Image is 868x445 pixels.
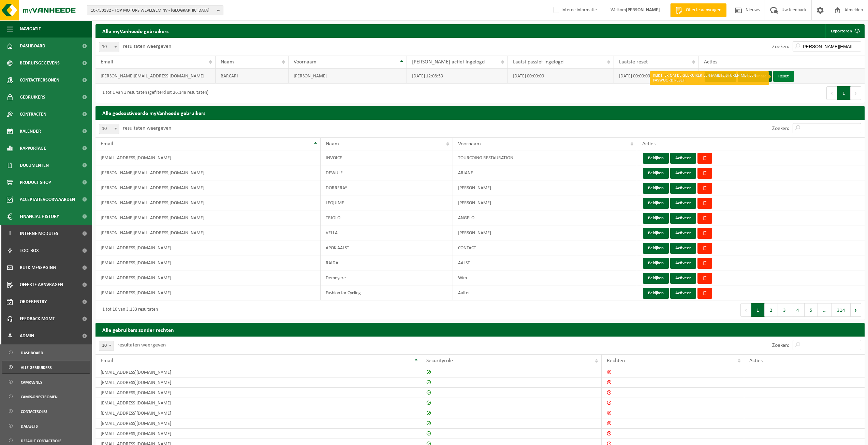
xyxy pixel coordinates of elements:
button: Bekijken [643,273,669,284]
td: [DATE] 00:00:00 [508,69,614,84]
td: TRIOLO [321,210,453,225]
span: Contracten [20,106,46,123]
button: Activeer [670,288,696,299]
td: ANGELO [453,210,637,225]
span: Acceptatievoorwaarden [20,191,75,208]
span: Email [101,358,113,364]
span: I [7,225,13,242]
span: Voornaam [294,59,317,65]
span: 10 [99,341,114,351]
td: [PERSON_NAME][EMAIL_ADDRESS][DOMAIN_NAME] [95,225,321,240]
span: Dashboard [20,38,45,55]
span: [PERSON_NAME] actief ingelogd [412,59,485,65]
button: Activeer [670,168,696,179]
span: Laatste reset [619,59,648,65]
span: Contactpersonen [20,72,59,89]
button: Activeer [670,273,696,284]
td: [PERSON_NAME][EMAIL_ADDRESS][DOMAIN_NAME] [95,210,321,225]
td: Fashion for Cycling [321,285,453,300]
button: Bekijken [643,168,669,179]
strong: [PERSON_NAME] [626,8,660,13]
button: 4 [791,303,805,317]
button: 314 [832,303,851,317]
span: Orderentry Goedkeuring [20,293,77,310]
span: Kalender [20,123,41,140]
a: Datasets [2,419,90,432]
button: Activeer [670,153,696,164]
a: Exporteren [825,24,864,38]
td: [PERSON_NAME] [453,225,637,240]
td: LEQUIME [321,195,453,210]
a: Instellingen [705,71,736,82]
a: Reset [773,71,794,82]
button: Previous [740,303,751,317]
span: Bulk Messaging [20,259,56,276]
span: Securityrole [426,358,453,364]
button: Bekijken [643,183,669,194]
td: Wim [453,270,637,285]
button: Bekijken [643,288,669,299]
span: Rapportage [20,140,46,157]
span: A [7,327,13,344]
td: [PERSON_NAME][EMAIL_ADDRESS][DOMAIN_NAME] [95,180,321,195]
a: Contactroles [2,405,90,418]
td: [EMAIL_ADDRESS][DOMAIN_NAME] [95,150,321,165]
td: [PERSON_NAME][EMAIL_ADDRESS][DOMAIN_NAME] [95,165,321,180]
span: Offerte aanvragen [684,7,723,14]
td: RAIDA [321,255,453,270]
span: Campagnes [21,376,42,389]
h2: Alle gebruikers zonder rechten [95,323,865,336]
label: resultaten weergeven [123,44,171,49]
span: Rechten [607,358,625,364]
span: 10 [99,42,119,52]
td: BARCARI [216,69,288,84]
span: Offerte aanvragen [20,276,63,293]
td: [PERSON_NAME] [289,69,407,84]
button: Activeer [670,198,696,209]
button: 1 [751,303,765,317]
span: … [818,303,832,317]
span: Naam [326,141,339,147]
td: [DATE] 00:00:00 [614,69,698,84]
button: Next [851,303,861,317]
a: Dashboard [2,346,90,359]
button: 1 [837,86,851,100]
button: Bekijken [643,213,669,224]
span: Contactroles [21,405,47,418]
span: Laatst passief ingelogd [513,59,563,65]
td: [PERSON_NAME] [453,195,637,210]
td: [PERSON_NAME][EMAIL_ADDRESS][DOMAIN_NAME] [95,69,216,84]
span: Navigatie [20,20,41,38]
span: Interne modules [20,225,58,242]
td: DORRERAY [321,180,453,195]
span: Toolbox [20,242,39,259]
td: [EMAIL_ADDRESS][DOMAIN_NAME] [95,377,421,388]
span: 10 [99,124,119,134]
button: 3 [778,303,791,317]
span: Gebruikers [20,89,45,106]
span: Campagnestromen [21,390,58,403]
button: Bekijken [643,243,669,254]
td: [PERSON_NAME] [453,180,637,195]
button: Previous [826,86,837,100]
span: Feedback MGMT [20,310,55,327]
span: Acties [749,358,763,364]
td: [EMAIL_ADDRESS][DOMAIN_NAME] [95,270,321,285]
label: resultaten weergeven [117,342,166,348]
label: Zoeken: [772,44,789,49]
button: 10-750182 - TOP MOTORS WEVELGEM NV - [GEOGRAPHIC_DATA] [87,5,223,15]
td: Demeyere [321,270,453,285]
a: Campagnes [2,375,90,388]
span: Product Shop [20,174,51,191]
label: resultaten weergeven [123,125,171,131]
td: [EMAIL_ADDRESS][DOMAIN_NAME] [95,408,421,418]
button: Activeer [670,258,696,269]
span: Datasets [21,420,38,433]
button: Activeer [670,228,696,239]
td: AALST [453,255,637,270]
td: [EMAIL_ADDRESS][DOMAIN_NAME] [95,388,421,398]
button: Bekijken [643,228,669,239]
td: [EMAIL_ADDRESS][DOMAIN_NAME] [95,398,421,408]
span: Documenten [20,157,49,174]
span: Email [101,59,113,65]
